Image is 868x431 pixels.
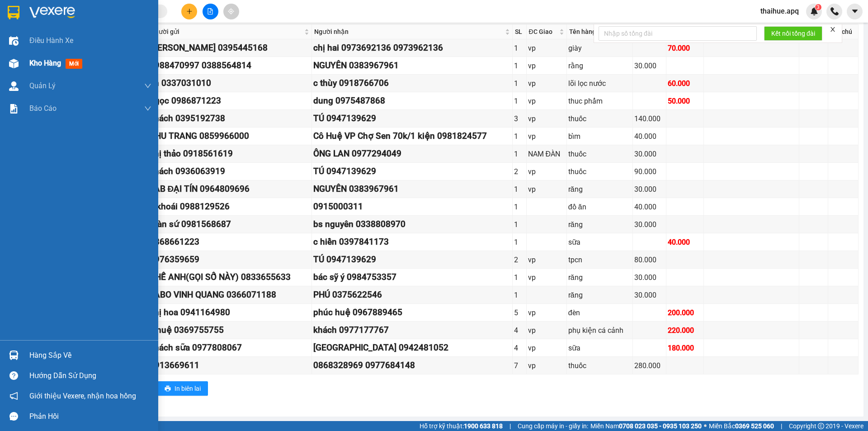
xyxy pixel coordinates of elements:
span: aim [228,8,234,14]
div: TÚ 0947139629 [313,165,511,178]
div: 30.000 [634,148,665,160]
div: 5 [514,307,525,318]
span: Miền Bắc [709,421,774,431]
div: chị thảo 0918561619 [150,147,310,161]
div: bác sỹ ý 0984753357 [313,270,511,284]
div: vp [528,272,565,283]
img: warehouse-icon [9,59,19,68]
span: printer [165,385,171,393]
span: close [830,26,836,33]
span: ⚪️ [704,424,707,428]
div: vp [528,166,565,177]
span: Cung cấp máy in - giấy in: [518,421,588,431]
div: thuc phẩm [568,95,632,107]
strong: 0369 525 060 [735,422,774,430]
div: vp [528,184,565,195]
span: thaihue.apq [753,5,806,17]
span: | [781,421,782,431]
div: 1 [514,237,525,248]
div: TÚ 0947139629 [313,253,511,266]
div: TÚ 0947139629 [313,112,511,125]
span: down [144,105,151,112]
div: 30.000 [634,60,665,71]
div: 90.000 [634,166,665,177]
img: warehouse-icon [9,81,19,91]
div: 180.000 [668,342,702,354]
div: 1 [514,272,525,283]
strong: 1900 633 818 [464,422,503,430]
div: 280.000 [634,360,665,371]
div: 30.000 [634,272,665,283]
div: LAB ĐẠI TÍN 0964809696 [150,182,310,196]
div: khách 0936063919 [150,165,310,178]
div: 40.000 [634,201,665,213]
img: icon-new-feature [810,7,818,15]
span: file-add [207,8,213,14]
div: 2 [514,254,525,265]
div: 30.000 [634,184,665,195]
div: vp [528,325,565,336]
button: printerIn biên lai [157,381,208,396]
div: 0988470997 0388564814 [150,59,310,72]
button: plus [181,4,197,19]
strong: 0708 023 035 - 0935 103 250 [619,422,702,430]
span: ĐC Giao [529,27,557,37]
div: 4 [514,325,525,336]
span: copyright [818,423,824,429]
div: 30.000 [634,289,665,301]
th: SL [513,24,527,39]
div: dung 0975487868 [313,94,511,108]
div: Hàng sắp về [29,349,151,362]
div: bỉm [568,131,632,142]
div: răng [568,184,632,195]
img: warehouse-icon [9,350,19,360]
div: a huệ 0369755755 [150,323,310,337]
div: toàn sứ 0981568687 [150,218,310,231]
span: Báo cáo [29,103,57,114]
th: Tên hàng [567,24,633,39]
div: 40.000 [668,237,702,248]
div: tpcn [568,254,632,265]
div: 2 [514,166,525,177]
button: aim [223,4,239,19]
div: 40.000 [634,131,665,142]
div: NGUYÊN 0383967961 [313,182,511,196]
div: răng [568,289,632,301]
span: caret-down [851,7,859,15]
div: 0913669611 [150,359,310,372]
div: THU TRANG 0859966000 [150,129,310,143]
button: caret-down [847,4,863,19]
div: ÔNG LAN 0977294049 [313,147,511,161]
span: question-circle [9,371,18,380]
img: warehouse-icon [9,36,19,46]
div: thuốc [568,360,632,371]
div: 0868661223 [150,235,310,249]
div: khách sữa 0977808067 [150,341,310,355]
img: solution-icon [9,104,19,114]
div: c hiền 0397841173 [313,235,511,249]
div: sữa [568,342,632,354]
div: chị hoa 0941164980 [150,306,310,319]
div: 60.000 [668,78,702,89]
div: c thùy 0918766706 [313,76,511,90]
th: Ghi chú [828,24,859,39]
div: 1 [514,219,525,230]
div: giày [568,43,632,54]
div: 1 [514,148,525,160]
div: phúc huệ 0967889465 [313,306,511,319]
div: đồ ăn [568,201,632,213]
div: 1 [514,95,525,107]
div: Phản hồi [29,410,151,423]
div: 0868328969 0977684148 [313,359,511,372]
span: 3 [816,4,820,10]
div: vp [528,254,565,265]
input: Nhập số tổng đài [599,26,757,41]
div: kh 0337031010 [150,76,310,90]
span: Kho hàng [29,59,61,67]
div: chị hai 0973692136 0973962136 [313,41,511,55]
div: 220.000 [668,325,702,336]
span: | [509,421,511,431]
div: vp [528,43,565,54]
div: 1 [514,131,525,142]
div: phụ kiện cá cảnh [568,325,632,336]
